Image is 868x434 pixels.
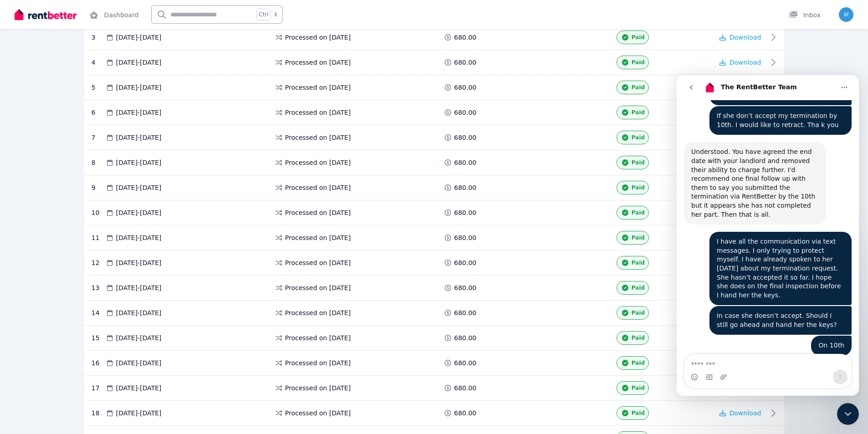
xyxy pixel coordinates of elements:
[116,333,162,342] span: [DATE] - [DATE]
[729,34,761,41] span: Download
[285,333,351,342] span: Processed on [DATE]
[454,333,477,342] span: 680.00
[116,208,162,217] span: [DATE] - [DATE]
[285,308,351,317] span: Processed on [DATE]
[454,383,477,393] span: 680.00
[632,59,645,66] span: Paid
[92,131,105,144] div: 7
[92,281,105,295] div: 13
[454,108,477,117] span: 680.00
[116,383,162,393] span: [DATE] - [DATE]
[285,383,351,393] span: Processed on [DATE]
[454,58,477,67] span: 680.00
[92,381,105,395] div: 17
[92,206,105,220] div: 10
[839,7,853,22] img: Irfan Saleem
[92,56,105,69] div: 4
[632,284,645,291] span: Paid
[789,10,821,20] div: Inbox
[285,158,351,167] span: Processed on [DATE]
[285,233,351,242] span: Processed on [DATE]
[92,106,105,119] div: 6
[632,159,645,166] span: Paid
[454,33,477,42] span: 680.00
[285,183,351,192] span: Processed on [DATE]
[285,358,351,368] span: Processed on [DATE]
[632,309,645,317] span: Paid
[92,31,105,44] div: 3
[285,283,351,292] span: Processed on [DATE]
[92,331,105,345] div: 15
[285,208,351,217] span: Processed on [DATE]
[632,259,645,266] span: Paid
[116,183,162,192] span: [DATE] - [DATE]
[92,181,105,194] div: 9
[116,58,162,67] span: [DATE] - [DATE]
[116,358,162,368] span: [DATE] - [DATE]
[632,409,645,417] span: Paid
[632,359,645,367] span: Paid
[92,306,105,320] div: 14
[92,231,105,245] div: 11
[632,84,645,91] span: Paid
[116,258,162,267] span: [DATE] - [DATE]
[632,209,645,216] span: Paid
[454,358,477,368] span: 680.00
[92,81,105,94] div: 5
[285,58,351,67] span: Processed on [DATE]
[454,83,477,92] span: 680.00
[454,133,477,142] span: 680.00
[632,134,645,141] span: Paid
[719,33,761,42] button: Download
[729,59,761,66] span: Download
[454,283,477,292] span: 680.00
[454,408,477,418] span: 680.00
[719,408,761,418] button: Download
[92,406,105,420] div: 18
[116,133,162,142] span: [DATE] - [DATE]
[677,75,859,396] iframe: Intercom live chat
[454,208,477,217] span: 680.00
[116,233,162,242] span: [DATE] - [DATE]
[116,308,162,317] span: [DATE] - [DATE]
[92,156,105,169] div: 8
[729,409,761,417] span: Download
[257,9,271,20] span: Ctrl
[632,109,645,116] span: Paid
[285,108,351,117] span: Processed on [DATE]
[632,34,645,41] span: Paid
[285,258,351,267] span: Processed on [DATE]
[116,108,162,117] span: [DATE] - [DATE]
[116,83,162,92] span: [DATE] - [DATE]
[632,334,645,342] span: Paid
[454,308,477,317] span: 680.00
[454,258,477,267] span: 680.00
[837,403,859,425] iframe: Intercom live chat
[454,158,477,167] span: 680.00
[285,133,351,142] span: Processed on [DATE]
[274,11,277,18] span: k
[116,408,162,418] span: [DATE] - [DATE]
